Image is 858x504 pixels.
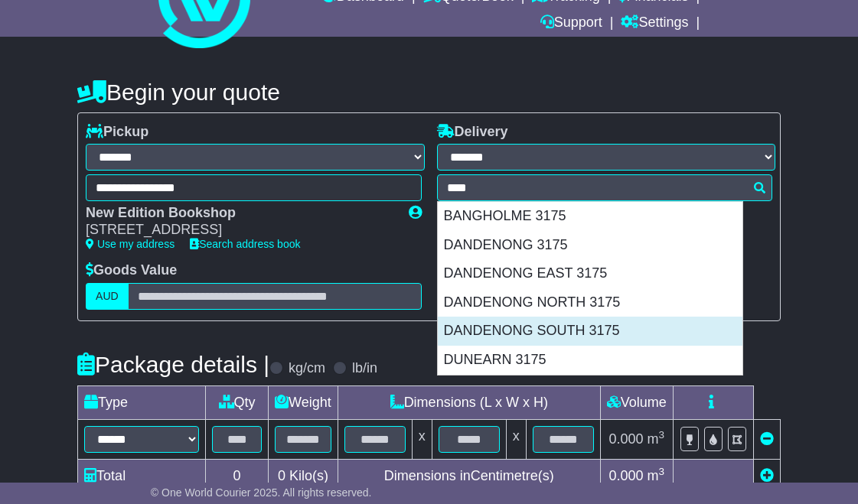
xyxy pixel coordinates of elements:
[78,459,206,493] td: Total
[648,431,665,447] span: m
[438,346,742,375] div: DUNEARN 3175
[86,124,148,141] label: Pickup
[338,385,600,419] td: Dimensions (L x W x H)
[86,205,393,222] div: New Edition Bookshop
[609,431,644,447] span: 0.000
[206,459,269,493] td: 0
[438,231,742,260] div: DANDENONG 3175
[412,419,432,459] td: x
[659,429,665,441] sup: 3
[438,259,742,288] div: DANDENONG EAST 3175
[77,352,269,377] h4: Package details |
[609,468,644,483] span: 0.000
[206,385,269,419] td: Qty
[438,317,742,346] div: DANDENONG SOUTH 3175
[269,459,338,493] td: Kilo(s)
[269,385,338,419] td: Weight
[438,202,742,231] div: BANGHOLME 3175
[648,468,665,483] span: m
[86,238,175,250] a: Use my address
[540,11,602,37] a: Support
[438,288,742,317] div: DANDENONG NORTH 3175
[278,468,285,483] span: 0
[760,431,774,447] a: Remove this item
[760,468,774,483] a: Add new item
[77,80,781,105] h4: Begin your quote
[190,238,300,250] a: Search address book
[78,385,206,419] td: Type
[659,466,665,477] sup: 3
[338,459,600,493] td: Dimensions in Centimetre(s)
[289,360,325,377] label: kg/cm
[86,222,393,239] div: [STREET_ADDRESS]
[352,360,377,377] label: lb/in
[86,283,129,310] label: AUD
[600,385,673,419] td: Volume
[86,262,177,279] label: Goods Value
[151,486,372,499] span: © One World Courier 2025. All rights reserved.
[437,124,508,141] label: Delivery
[621,11,688,37] a: Settings
[437,174,772,201] typeahead: Please provide city
[506,419,526,459] td: x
